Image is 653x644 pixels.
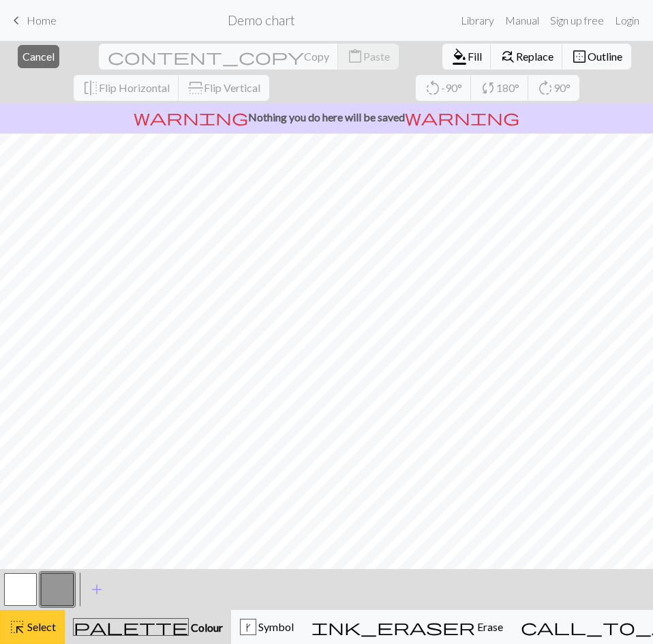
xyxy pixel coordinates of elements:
span: Outline [588,50,622,63]
button: k Symbol [231,610,303,644]
span: border_outer [571,47,588,66]
button: Flip Vertical [179,75,269,101]
span: flip [186,80,205,96]
span: sync [480,78,496,97]
span: Cancel [22,50,55,63]
span: Flip Horizontal [99,81,170,94]
button: Outline [562,44,631,70]
span: Symbol [256,620,294,633]
span: warning [405,108,519,127]
span: flip [82,78,99,97]
span: Flip Vertical [204,81,260,94]
p: Nothing you do here will be saved [5,109,648,125]
span: warning [134,108,248,127]
span: format_color_fill [451,47,468,66]
span: 90° [553,81,571,94]
span: palette [74,617,188,637]
button: Flip Horizontal [74,75,179,101]
span: highlight_alt [9,617,25,637]
span: 180° [496,81,519,94]
h2: Demo chart [228,12,295,28]
span: Fill [468,50,482,63]
a: Library [455,7,500,34]
button: -90° [416,75,472,101]
span: content_copy [108,47,304,66]
div: k [241,619,256,636]
span: keyboard_arrow_left [8,11,25,30]
span: Replace [516,50,553,63]
button: Copy [99,44,339,70]
span: Copy [304,50,329,63]
span: ink_eraser [312,617,475,637]
button: Colour [65,610,231,644]
span: Select [25,620,56,633]
span: rotate_right [537,78,553,97]
span: add [89,580,105,599]
button: Cancel [18,45,59,68]
a: Sign up free [545,7,609,34]
button: Fill [442,44,491,70]
button: Erase [303,610,512,644]
span: Colour [189,621,223,634]
button: 180° [471,75,529,101]
span: Erase [475,620,503,633]
a: Manual [500,7,545,34]
button: 90° [528,75,579,101]
a: Home [8,9,57,32]
span: Home [27,14,57,27]
span: -90° [441,81,462,94]
span: rotate_left [425,78,441,97]
span: find_replace [500,47,516,66]
a: Login [609,7,645,34]
button: Replace [491,44,563,70]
